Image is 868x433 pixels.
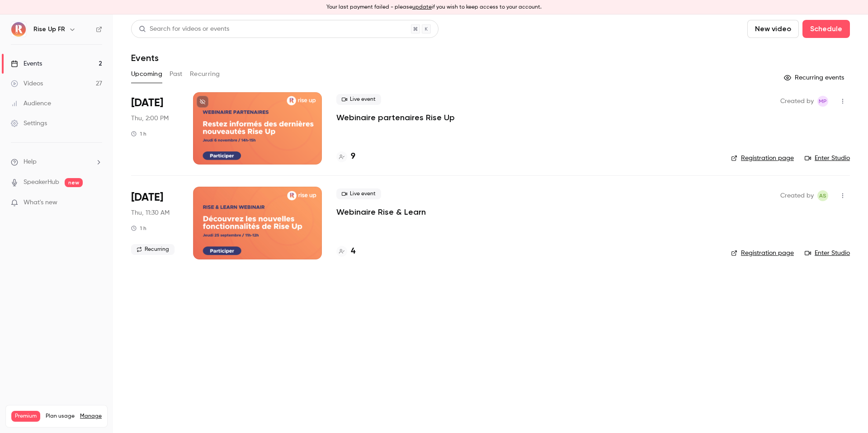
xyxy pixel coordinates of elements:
a: Webinaire partenaires Rise Up [336,112,455,123]
h4: 9 [351,151,355,163]
button: Past [170,67,183,81]
h6: Rise Up FR [33,25,65,34]
span: Morgane Philbert [817,96,828,107]
p: Your last payment failed - please if you wish to keep access to your account. [326,3,542,11]
button: Upcoming [131,67,162,81]
h4: 4 [351,245,355,258]
span: [DATE] [131,96,163,110]
div: Search for videos or events [139,24,229,34]
span: Thu, 11:30 AM [131,208,170,217]
div: Dec 18 Thu, 11:30 AM (Europe/Paris) [131,187,179,259]
a: Registration page [731,249,794,258]
a: 4 [336,245,355,258]
a: Registration page [731,154,794,163]
button: update [412,3,432,11]
button: Schedule [802,20,850,38]
a: Manage [80,413,102,420]
span: Plan usage [46,413,75,420]
a: Enter Studio [805,154,850,163]
a: 9 [336,151,355,163]
div: Videos [11,79,43,88]
span: Live event [336,188,381,199]
a: Enter Studio [805,249,850,258]
div: Events [11,59,42,68]
span: Thu, 2:00 PM [131,114,169,123]
span: new [65,178,83,187]
span: Help [24,157,37,167]
h1: Events [131,52,159,63]
a: Webinaire Rise & Learn [336,207,426,217]
span: [DATE] [131,190,163,205]
a: SpeakerHub [24,178,59,187]
button: New video [747,20,799,38]
span: Live event [336,94,381,105]
span: Recurring [131,244,175,255]
button: Recurring events [780,71,850,85]
img: Rise Up FR [11,22,26,37]
span: Created by [780,190,814,201]
div: Nov 6 Thu, 2:00 PM (Europe/Paris) [131,92,179,165]
iframe: Noticeable Trigger [91,199,102,207]
div: Audience [11,99,51,108]
li: help-dropdown-opener [11,157,102,167]
div: Settings [11,119,47,128]
span: What's new [24,198,57,207]
span: Created by [780,96,814,107]
div: 1 h [131,225,146,232]
span: MP [819,96,827,107]
button: Recurring [190,67,220,81]
span: AS [819,190,826,201]
div: 1 h [131,130,146,137]
span: Aliocha Segard [817,190,828,201]
span: Premium [11,411,40,422]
